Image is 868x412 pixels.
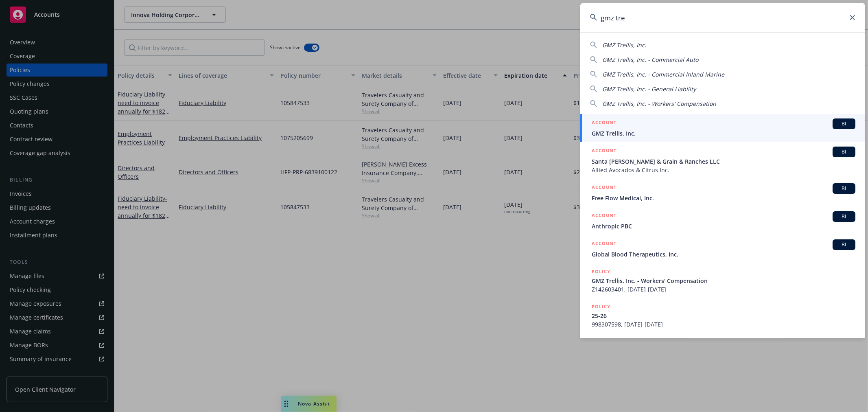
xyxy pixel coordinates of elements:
a: ACCOUNTBIGMZ Trellis, Inc. [580,114,865,142]
a: ACCOUNTBIAnthropic PBC [580,207,865,235]
h5: POLICY [592,337,610,346]
span: Anthropic PBC [592,222,855,230]
span: GMZ Trellis, Inc. - Commercial Auto [602,56,698,64]
span: 998307598, [DATE]-[DATE] [592,320,855,329]
span: Allied Avocados & Citrus Inc. [592,166,855,174]
a: ACCOUNTBISanta [PERSON_NAME] & Grain & Ranches LLCAllied Avocados & Citrus Inc. [580,142,865,179]
span: GMZ Trellis, Inc. - Commercial Inland Marine [602,70,724,78]
span: GMZ Trellis, Inc. [592,129,855,138]
h5: ACCOUNT [592,239,617,249]
span: 25-26 [592,311,855,320]
h5: POLICY [592,302,610,311]
h5: ACCOUNT [592,118,617,128]
h5: ACCOUNT [592,183,617,193]
span: GMZ Trellis, Inc. - Workers' Compensation [602,100,716,107]
span: Z142603401, [DATE]-[DATE] [592,285,855,294]
span: GMZ Trellis, Inc. - Workers' Compensation [592,276,855,285]
span: Santa [PERSON_NAME] & Grain & Ranches LLC [592,157,855,166]
span: GMZ Trellis, Inc. [602,41,646,49]
span: BI [836,148,852,156]
span: BI [836,213,852,220]
span: BI [836,185,852,192]
a: POLICY [580,333,865,368]
a: POLICYGMZ Trellis, Inc. - Workers' CompensationZ142603401, [DATE]-[DATE] [580,263,865,298]
span: Free Flow Medical, Inc. [592,194,855,202]
span: BI [836,120,852,127]
input: Search... [580,3,865,32]
span: BI [836,241,852,248]
a: ACCOUNTBIFree Flow Medical, Inc. [580,179,865,207]
h5: POLICY [592,267,610,276]
span: GMZ Trellis, Inc. - General Liability [602,85,696,93]
a: ACCOUNTBIGlobal Blood Therapeutics, Inc. [580,235,865,263]
a: POLICY25-26998307598, [DATE]-[DATE] [580,298,865,333]
h5: ACCOUNT [592,211,617,221]
h5: ACCOUNT [592,147,617,156]
span: Global Blood Therapeutics, Inc. [592,250,855,259]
